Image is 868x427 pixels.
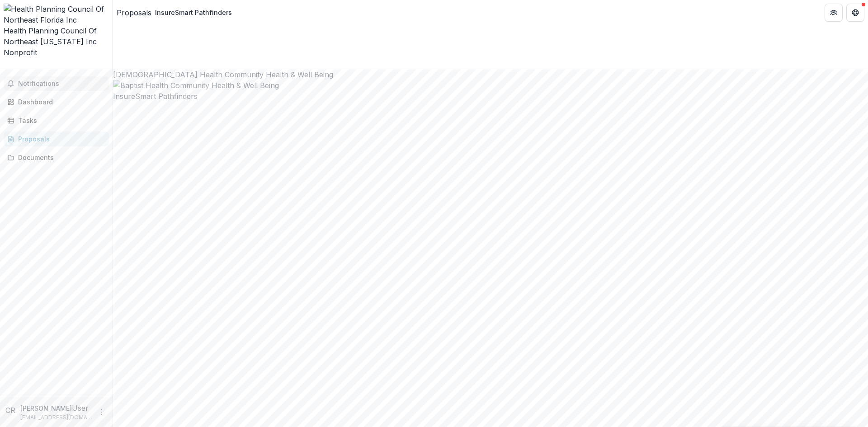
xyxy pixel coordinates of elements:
span: Nonprofit [4,48,37,57]
a: Documents [4,150,109,165]
div: Documents [18,153,102,162]
div: Health Planning Council Of Northeast [US_STATE] Inc [4,25,109,47]
button: More [96,407,107,418]
div: Charles Roy [5,405,17,416]
div: Proposals [18,134,102,144]
h2: InsureSmart Pathfinders [113,91,868,102]
p: [PERSON_NAME] [20,404,72,413]
button: Partners [825,4,843,22]
span: Notifications [18,80,105,88]
button: Get Help [846,4,864,22]
img: Baptist Health Community Health & Well Being [113,80,868,91]
div: InsureSmart Pathfinders [155,8,232,17]
a: Proposals [4,131,109,146]
p: User [72,403,89,413]
img: Health Planning Council Of Northeast Florida Inc [4,4,109,25]
div: Dashboard [18,97,102,107]
a: Dashboard [4,94,109,109]
div: Tasks [18,116,102,125]
a: Proposals [117,7,151,18]
a: Tasks [4,113,109,128]
div: [DEMOGRAPHIC_DATA] Health Community Health & Well Being [113,69,868,80]
button: Notifications [4,76,109,91]
p: [EMAIL_ADDRESS][DOMAIN_NAME] [20,413,93,422]
nav: breadcrumb [117,6,236,19]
